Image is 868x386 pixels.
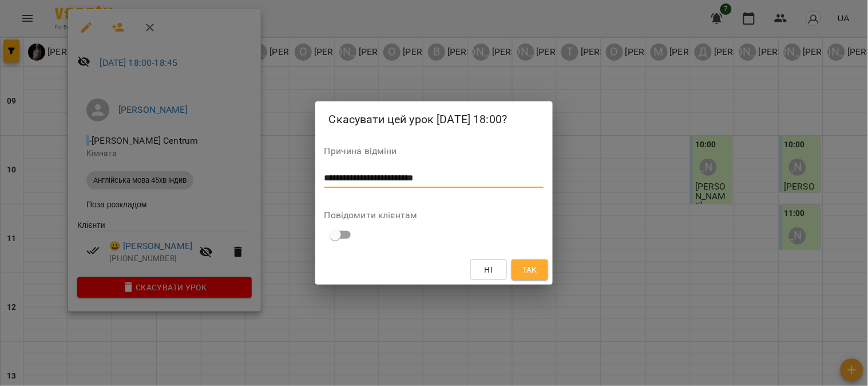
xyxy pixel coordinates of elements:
label: Повідомити клієнтам [324,211,544,220]
button: Ні [470,259,507,280]
button: Так [512,259,548,280]
span: Ні [485,263,493,277]
span: Так [522,263,537,277]
h2: Скасувати цей урок [DATE] 18:00? [329,111,540,128]
label: Причина відміни [324,147,544,156]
